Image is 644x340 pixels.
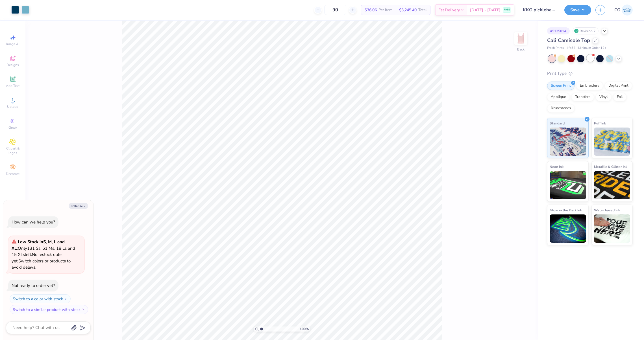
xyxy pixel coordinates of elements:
[504,8,510,12] span: FREE
[10,294,71,303] button: Switch to a color with stock
[622,5,633,16] img: Charley Goldstein
[8,125,17,130] span: Greek
[605,82,632,90] div: Digital Print
[12,252,62,264] span: No restock date yet.
[594,164,627,170] span: Metallic & Glitter Ink
[12,219,55,225] div: How can we help you?
[64,297,68,300] img: Switch to a color with stock
[300,326,309,332] span: 100 %
[547,46,564,51] span: Fresh Prints
[613,93,626,101] div: Foil
[594,128,630,156] img: Puff Ink
[10,305,88,314] button: Switch to a similar product with stock
[547,70,633,77] div: Print Type
[378,7,392,13] span: Per Item
[571,93,594,101] div: Transfers
[12,283,55,288] div: Not ready to order yet?
[596,93,612,101] div: Vinyl
[547,82,575,90] div: Screen Print
[547,37,590,44] span: Cali Camisole Top
[594,171,630,199] img: Metallic & Glitter Ink
[547,27,570,34] div: # 513501A
[547,104,575,113] div: Rhinestones
[6,63,19,67] span: Designs
[399,7,417,13] span: $3,245.40
[550,164,563,170] span: Neon Ink
[438,7,460,13] span: Est. Delivery
[82,308,85,311] img: Switch to a similar product with stock
[69,203,88,209] button: Collapse
[7,104,18,109] span: Upload
[614,5,633,16] a: CG
[550,128,586,156] img: Standard
[519,4,560,16] input: Untitled Design
[578,46,606,51] span: Minimum Order: 12 +
[470,7,501,13] span: [DATE] - [DATE]
[594,214,630,243] img: Water based Ink
[576,82,603,90] div: Embroidery
[515,33,526,44] img: Back
[550,171,586,199] img: Neon Ink
[594,207,620,213] span: Water based Ink
[418,7,427,13] span: Total
[614,7,620,13] span: CG
[547,93,570,101] div: Applique
[6,84,19,88] span: Add Text
[550,120,565,126] span: Standard
[3,146,23,155] span: Clipart & logos
[6,172,19,176] span: Decorate
[324,5,346,15] input: – –
[12,239,75,270] span: Only 131 Ss, 61 Ms, 18 Ls and 15 XLs left. Switch colors or products to avoid delays.
[550,214,586,243] img: Glow in the Dark Ink
[517,47,525,52] div: Back
[365,7,377,13] span: $36.06
[550,207,582,213] span: Glow in the Dark Ink
[594,120,606,126] span: Puff Ink
[567,46,575,51] span: # fp52
[573,27,599,34] div: Revision 2
[564,5,591,15] button: Save
[12,239,65,251] strong: Low Stock in S, M, L and XL :
[6,42,19,46] span: Image AI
